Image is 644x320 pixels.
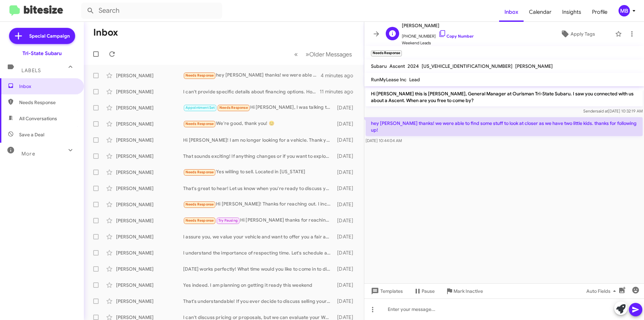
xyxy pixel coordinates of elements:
[116,88,183,95] div: [PERSON_NAME]
[183,200,334,208] div: Hi [PERSON_NAME]! Thanks for reaching out. I incorrectly entered the address of the vehicle and i...
[613,5,637,16] button: MB
[557,2,587,22] a: Insights
[185,122,214,126] span: Needs Response
[334,249,359,256] div: [DATE]
[515,63,553,69] span: [PERSON_NAME]
[116,137,183,143] div: [PERSON_NAME]
[183,120,334,128] div: We're good, thank you! 😊
[440,285,488,297] button: Mark Inactive
[302,47,356,61] button: Next
[93,27,118,38] h1: Inbox
[116,249,183,256] div: [PERSON_NAME]
[320,88,359,95] div: 11 minutes ago
[586,285,619,297] span: Auto Fields
[22,50,62,57] div: Tri-State Subaru
[116,266,183,272] div: [PERSON_NAME]
[21,67,41,74] span: Labels
[370,285,403,297] span: Templates
[366,88,643,106] p: Hi [PERSON_NAME] this is [PERSON_NAME], General Manager at Ourisman Tri-State Subaru. I saw you c...
[116,217,183,224] div: [PERSON_NAME]
[334,169,359,176] div: [DATE]
[402,30,474,40] span: [PHONE_NUMBER]
[366,117,643,136] p: hey [PERSON_NAME] thanks! we were able to find some stuff to look at closer as we have two little...
[185,73,214,78] span: Needs Response
[183,88,320,95] div: I can't provide specific details about financing options. However, I recommend visiting the deale...
[185,170,214,174] span: Needs Response
[116,282,183,288] div: [PERSON_NAME]
[116,169,183,176] div: [PERSON_NAME]
[290,47,302,61] button: Previous
[364,285,408,297] button: Templates
[408,285,440,297] button: Pause
[9,28,75,44] a: Special Campaign
[409,77,420,83] span: Lead
[402,21,474,30] span: [PERSON_NAME]
[19,131,44,138] span: Save a Deal
[116,72,183,79] div: [PERSON_NAME]
[116,298,183,305] div: [PERSON_NAME]
[183,233,334,240] div: I assure you, we value your vehicle and want to offer you a fair assessment. Let’s set up an appo...
[29,33,70,39] span: Special Campaign
[116,121,183,127] div: [PERSON_NAME]
[19,83,76,90] span: Inbox
[334,282,359,288] div: [DATE]
[366,138,402,143] span: [DATE] 10:44:04 AM
[371,50,402,56] small: Needs Response
[116,201,183,208] div: [PERSON_NAME]
[183,217,334,224] div: Hi [PERSON_NAME] thanks for reaching out. Let's chat late next week. I'm out of town now but will...
[185,105,215,110] span: Appointment Set
[290,47,356,61] nav: Page navigation example
[21,151,35,157] span: More
[334,201,359,208] div: [DATE]
[543,28,612,40] button: Apply Tags
[19,99,76,106] span: Needs Response
[583,108,643,113] span: Sender [DATE] 10:32:19 AM
[524,2,557,22] a: Calendar
[334,233,359,240] div: [DATE]
[334,217,359,224] div: [DATE]
[334,298,359,305] div: [DATE]
[453,285,483,297] span: Mark Inactive
[334,137,359,143] div: [DATE]
[183,137,334,143] div: Hi [PERSON_NAME]! I am no longer looking for a vehicle. Thank you!
[402,40,474,46] span: Weekend Leads
[219,105,248,110] span: Needs Response
[581,285,624,297] button: Auto Fields
[619,5,630,16] div: MB
[183,282,334,288] div: Yes indeed. I am planning on getting it ready this weekend
[596,108,608,113] span: said at
[571,28,595,40] span: Apply Tags
[116,153,183,159] div: [PERSON_NAME]
[183,249,334,256] div: I understand the importance of respecting time. Let's schedule an appointment to evaluate your Tu...
[19,115,57,122] span: All Conversations
[183,104,334,111] div: Hi [PERSON_NAME], I was talking to [PERSON_NAME] looking for a good deal. I fixed my mid to Red S...
[183,266,334,272] div: [DATE] works perfectly! What time would you like to come in to discuss selling your Telluride?
[334,266,359,272] div: [DATE]
[116,233,183,240] div: [PERSON_NAME]
[185,202,214,207] span: Needs Response
[183,298,334,305] div: That's understandable! If you ever decide to discuss selling your vehicle, we're here to help. Do...
[309,51,352,58] span: Older Messages
[218,218,238,223] span: Try Pausing
[294,50,298,58] span: «
[422,285,435,297] span: Pause
[389,63,405,69] span: Ascent
[334,121,359,127] div: [DATE]
[422,63,513,69] span: [US_VEHICLE_IDENTIFICATION_NUMBER]
[408,63,419,69] span: 2024
[306,50,309,58] span: »
[81,3,222,19] input: Search
[321,72,359,79] div: 4 minutes ago
[499,2,524,22] a: Inbox
[587,2,613,22] a: Profile
[116,185,183,192] div: [PERSON_NAME]
[371,77,407,83] span: RunMyLease Inc
[185,218,214,223] span: Needs Response
[183,168,334,176] div: Yes willing to sell. Located in [US_STATE]
[334,153,359,159] div: [DATE]
[438,34,474,39] a: Copy Number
